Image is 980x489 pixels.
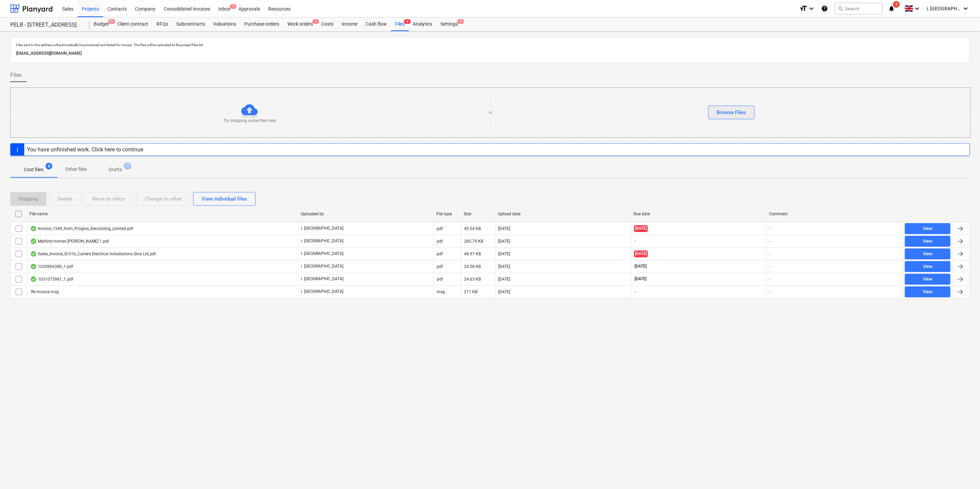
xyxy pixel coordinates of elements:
p: i. [GEOGRAPHIC_DATA] [301,263,343,269]
span: [DATE] [634,250,648,257]
div: OCR finished [30,239,37,244]
div: - [769,239,770,244]
div: 285.79 KB [464,239,483,244]
div: pdf [437,239,443,244]
p: Drafts [109,166,122,173]
a: Purchase orders [240,17,283,31]
div: Size [464,212,492,216]
div: OCR finished [30,226,37,231]
div: pdf [437,277,443,282]
div: pdf [437,264,443,269]
p: i. [GEOGRAPHIC_DATA] [301,226,343,231]
div: Budget [90,17,113,31]
div: View [923,275,933,283]
div: Work orders [283,17,317,31]
div: OCR finished [30,264,37,269]
a: Files6 [391,17,409,31]
a: Subcontracts [172,17,209,31]
span: - [634,289,637,295]
span: [DATE] [634,225,648,232]
div: View [923,237,933,245]
div: View [923,288,933,296]
p: Cost files [24,166,43,173]
div: [DATE] [498,226,510,231]
div: Try dropping some files hereorBrowse Files [10,87,970,138]
button: View [905,261,950,272]
div: Files [391,17,409,31]
div: - [769,252,770,256]
div: pdf [437,252,443,256]
div: Sales_Invoice_SI-516_Carters Electrical Installations Glos Ltd.pdf [30,251,156,257]
span: 1 [312,19,319,24]
button: View [905,236,950,247]
div: [DATE] [498,277,510,282]
div: Upload date [498,212,628,216]
div: 24.63 KB [464,277,481,282]
a: Income [338,17,362,31]
p: [EMAIL_ADDRESS][DOMAIN_NAME] [16,50,964,57]
div: 45.54 KB [464,226,481,231]
div: - [769,264,770,269]
div: [DATE] [498,289,510,294]
button: Browse Files [708,106,754,119]
button: View [905,274,950,285]
div: Due date [634,212,764,216]
div: msg [437,289,445,294]
button: View [905,223,950,234]
iframe: Chat Widget [946,456,980,489]
div: 1030904380_1.pdf [30,264,73,269]
div: You have unfinished work. Click here to continue [27,146,143,153]
span: Files [10,71,22,79]
div: [DATE] [498,264,510,269]
p: i. [GEOGRAPHIC_DATA] [301,251,343,257]
span: [DATE] [634,263,647,269]
p: or [489,110,492,116]
div: OCR finished [30,251,37,257]
div: pdf [437,226,443,231]
div: 211 KB [464,289,477,294]
span: 6 [404,19,411,24]
button: View individual files [193,192,256,206]
div: Uploaded by [301,212,431,216]
p: Try dropping some files here [223,118,276,124]
span: 1 [230,4,236,9]
div: [DATE] [498,252,510,256]
a: Valuations [209,17,240,31]
span: 9+ [108,19,115,24]
div: Browse Files [717,108,746,117]
button: View [905,286,950,297]
div: File type [436,212,458,216]
div: Comment [769,212,899,216]
div: 1031073981_1.pdf [30,276,73,282]
a: Costs [317,17,338,31]
p: Files sent to this address will automatically be processed and tested for viruses. The files will... [16,43,964,47]
div: PELB - [STREET_ADDRESS] [10,22,81,29]
div: File name [29,212,295,216]
div: Client contract [113,17,152,31]
a: Settings3 [436,17,462,31]
a: Budget9+ [90,17,113,31]
a: Work orders1 [283,17,317,31]
span: [DATE] [634,276,647,282]
p: Other files [65,166,87,173]
div: View [923,263,933,271]
p: i. [GEOGRAPHIC_DATA] [301,289,343,295]
div: [DATE] [498,239,510,244]
div: View [923,250,933,258]
div: - [769,226,770,231]
button: View [905,248,950,259]
div: - [769,289,770,294]
span: 77 [124,163,131,169]
span: - [634,238,637,244]
div: Cash flow [362,17,391,31]
div: Settings [436,17,462,31]
div: 24.58 KB [464,264,481,269]
div: View individual files [202,194,247,203]
a: Analytics [409,17,436,31]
